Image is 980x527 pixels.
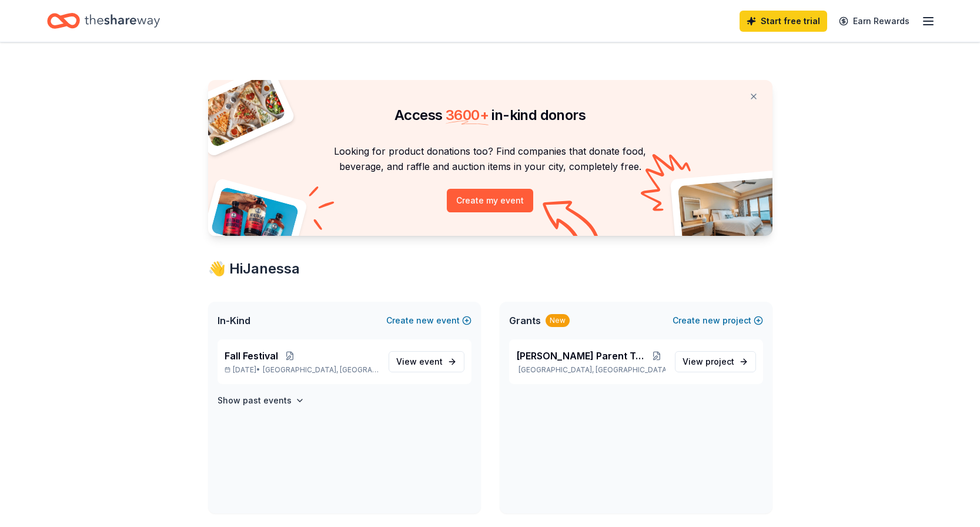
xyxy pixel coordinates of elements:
span: In-Kind [218,313,250,328]
span: View [396,355,443,369]
span: [PERSON_NAME] Parent Teacher Club [516,349,648,363]
h4: Show past events [218,393,292,408]
span: project [705,356,734,366]
button: Show past events [218,393,305,408]
a: Earn Rewards [832,11,917,32]
button: Create my event [447,189,533,212]
a: Start free trial [740,11,827,32]
a: View project [675,351,756,372]
span: Fall Festival [225,349,278,363]
img: Curvy arrow [543,201,601,245]
p: [DATE] • [225,365,379,375]
a: View event [389,351,464,372]
button: Createnewevent [386,313,471,328]
p: Looking for product donations too? Find companies that donate food, beverage, and raffle and auct... [222,144,758,175]
div: 👋 Hi Janessa [208,259,772,278]
img: Pizza [195,73,286,148]
span: new [703,313,720,328]
span: 3600 + [446,106,489,124]
span: Grants [509,313,541,328]
p: [GEOGRAPHIC_DATA], [GEOGRAPHIC_DATA] [516,365,665,375]
span: Access in-kind donors [394,106,586,124]
span: [GEOGRAPHIC_DATA], [GEOGRAPHIC_DATA] [263,365,379,375]
a: Home [47,7,160,35]
span: event [419,356,443,366]
span: new [416,313,434,328]
span: View [683,355,734,369]
button: Createnewproject [673,313,763,328]
div: New [546,314,570,327]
